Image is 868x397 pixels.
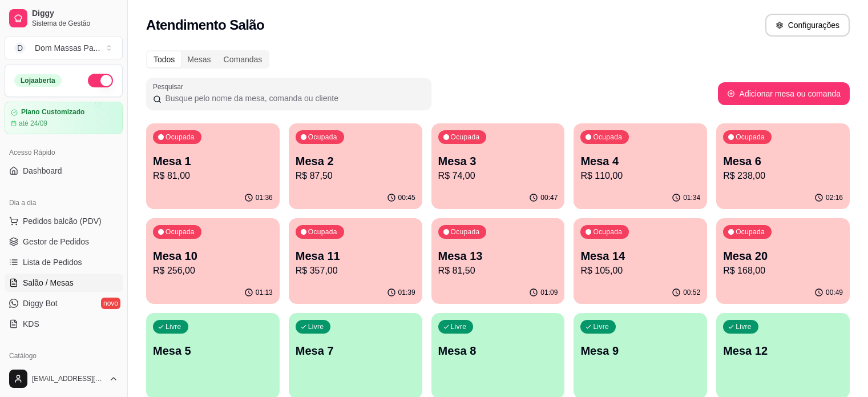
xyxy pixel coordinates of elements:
p: Ocupada [451,227,480,236]
h2: Atendimento Salão [146,16,264,34]
button: OcupadaMesa 14R$ 105,0000:52 [574,218,707,304]
p: Mesa 8 [438,343,558,359]
p: Livre [593,322,609,331]
span: Sistema de Gestão [32,19,118,28]
span: Diggy Bot [23,298,58,309]
p: 01:36 [256,193,273,202]
button: OcupadaMesa 13R$ 81,5001:09 [431,218,565,304]
p: R$ 81,00 [153,169,273,183]
label: Pesquisar [153,82,187,91]
button: OcupadaMesa 10R$ 256,0001:13 [146,218,280,304]
p: 01:34 [683,193,700,202]
button: OcupadaMesa 2R$ 87,5000:45 [289,123,422,209]
p: Ocupada [736,133,765,142]
span: KDS [23,318,39,330]
span: D [14,42,26,54]
div: Dia a dia [5,194,123,212]
p: Mesa 3 [438,153,558,169]
p: Livre [308,322,324,331]
p: R$ 74,00 [438,169,558,183]
button: Configurações [765,14,850,37]
p: Mesa 11 [296,248,415,264]
a: KDS [5,315,123,333]
p: 02:16 [826,193,843,202]
p: Mesa 7 [296,343,415,359]
a: Diggy Botnovo [5,294,123,312]
span: [EMAIL_ADDRESS][DOMAIN_NAME] [32,374,104,383]
a: Salão / Mesas [5,274,123,292]
p: Ocupada [165,133,195,142]
button: Pedidos balcão (PDV) [5,212,123,230]
button: Alterar Status [88,74,113,87]
input: Pesquisar [162,93,425,104]
span: Lista de Pedidos [23,256,82,268]
p: Ocupada [451,133,480,142]
p: Ocupada [308,133,337,142]
p: R$ 105,00 [580,264,700,278]
p: Mesa 2 [296,153,415,169]
button: OcupadaMesa 4R$ 110,0001:34 [574,123,707,209]
a: DiggySistema de Gestão [5,5,123,32]
p: Ocupada [593,227,622,236]
p: Livre [451,322,467,331]
p: R$ 110,00 [580,169,700,183]
span: Salão / Mesas [23,277,74,288]
span: Diggy [32,9,118,19]
p: 01:13 [256,288,273,297]
p: Mesa 12 [723,343,843,359]
div: Comandas [217,51,269,67]
p: Ocupada [593,133,622,142]
p: R$ 357,00 [296,264,415,278]
div: Mesas [181,51,217,67]
div: Acesso Rápido [5,143,123,162]
p: 01:09 [540,288,558,297]
p: 00:49 [826,288,843,297]
a: Lista de Pedidos [5,253,123,271]
p: R$ 87,50 [296,169,415,183]
button: OcupadaMesa 3R$ 74,0000:47 [431,123,565,209]
p: R$ 238,00 [723,169,843,183]
a: Gestor de Pedidos [5,232,123,251]
div: Loja aberta [14,74,62,87]
div: Catálogo [5,347,123,365]
p: Mesa 1 [153,153,273,169]
p: Mesa 4 [580,153,700,169]
span: Gestor de Pedidos [23,236,89,247]
button: OcupadaMesa 11R$ 357,0001:39 [289,218,422,304]
p: R$ 168,00 [723,264,843,278]
p: R$ 256,00 [153,264,273,278]
p: Livre [736,322,752,331]
a: Plano Customizadoaté 24/09 [5,102,123,134]
button: [EMAIL_ADDRESS][DOMAIN_NAME] [5,365,123,392]
a: Dashboard [5,162,123,180]
article: até 24/09 [19,119,47,128]
p: Mesa 5 [153,343,273,359]
p: Ocupada [165,227,195,236]
p: 00:47 [540,193,558,202]
p: Livre [165,322,181,331]
button: OcupadaMesa 6R$ 238,0002:16 [716,123,850,209]
p: Mesa 10 [153,248,273,264]
span: Pedidos balcão (PDV) [23,215,102,227]
p: Mesa 13 [438,248,558,264]
p: 00:52 [683,288,700,297]
p: Mesa 14 [580,248,700,264]
span: Dashboard [23,165,62,177]
p: Mesa 9 [580,343,700,359]
p: Mesa 6 [723,153,843,169]
p: Ocupada [736,227,765,236]
button: Select a team [5,37,123,59]
p: Ocupada [308,227,337,236]
p: R$ 81,50 [438,264,558,278]
p: 00:45 [398,193,415,202]
div: Dom Massas Pa ... [35,42,100,54]
button: Adicionar mesa ou comanda [718,82,850,105]
button: OcupadaMesa 20R$ 168,0000:49 [716,218,850,304]
article: Plano Customizado [21,108,84,117]
button: OcupadaMesa 1R$ 81,0001:36 [146,123,280,209]
div: Todos [147,51,181,67]
p: Mesa 20 [723,248,843,264]
p: 01:39 [398,288,415,297]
